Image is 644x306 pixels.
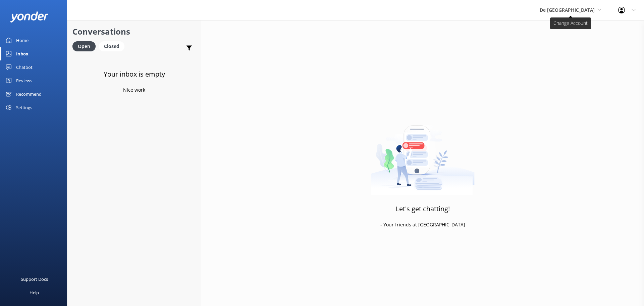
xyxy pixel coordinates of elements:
div: Open [72,41,96,51]
div: Reviews [16,74,32,87]
div: Recommend [16,87,42,101]
div: Inbox [16,47,29,60]
h3: Let's get chatting! [396,204,450,214]
div: Support Docs [21,272,48,286]
div: Help [30,286,39,299]
h2: Conversations [72,25,196,38]
img: artwork of a man stealing a conversation from at giant smartphone [371,111,475,195]
div: Settings [16,101,32,114]
h3: Your inbox is empty [104,69,165,80]
div: Home [16,34,29,47]
span: De [GEOGRAPHIC_DATA] [540,7,595,13]
a: Open [72,42,99,50]
div: Chatbot [16,60,33,74]
p: Nice work [123,86,145,94]
div: Closed [99,41,124,51]
img: yonder-white-logo.png [10,11,49,23]
a: Closed [99,42,128,50]
p: - Your friends at [GEOGRAPHIC_DATA] [380,221,465,228]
